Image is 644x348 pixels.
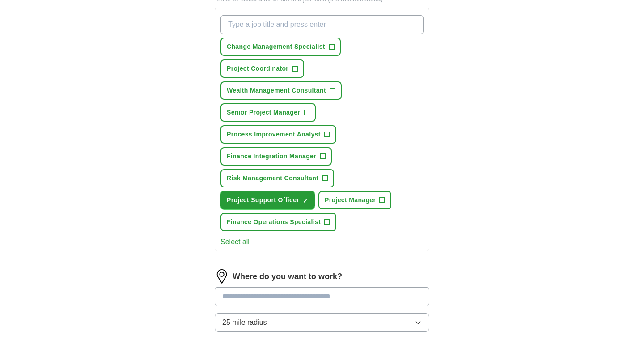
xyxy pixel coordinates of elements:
[220,103,316,122] button: Senior Project Manager
[227,130,321,139] span: Process Improvement Analyst
[220,147,332,166] button: Finance Integration Manager
[215,269,229,284] img: location.png
[220,81,342,100] button: Wealth Management Consultant
[325,195,376,205] span: Project Manager
[220,15,424,34] input: Type a job title and press enter
[215,313,429,332] button: 25 mile radius
[303,197,308,204] span: ✓
[220,38,341,56] button: Change Management Specialist
[227,42,325,51] span: Change Management Specialist
[220,191,315,209] button: Project Support Officer✓
[233,271,342,283] label: Where do you want to work?
[220,169,334,187] button: Risk Management Consultant
[227,108,300,117] span: Senior Project Manager
[227,195,299,205] span: Project Support Officer
[220,237,250,247] button: Select all
[227,152,316,161] span: Finance Integration Manager
[227,86,326,95] span: Wealth Management Consultant
[222,317,267,328] span: 25 mile radius
[227,64,288,73] span: Project Coordinator
[220,213,336,231] button: Finance Operations Specialist
[220,59,304,78] button: Project Coordinator
[227,217,321,227] span: Finance Operations Specialist
[227,174,318,183] span: Risk Management Consultant
[220,125,336,144] button: Process Improvement Analyst
[318,191,391,209] button: Project Manager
